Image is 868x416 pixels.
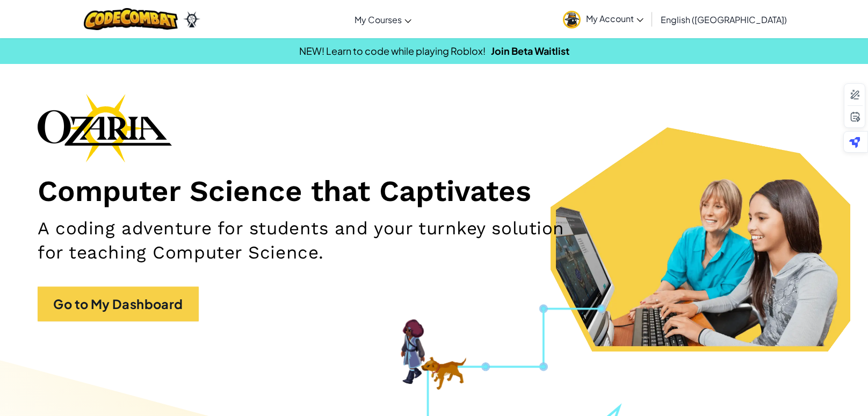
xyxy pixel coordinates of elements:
a: My Account [558,2,649,36]
span: English ([GEOGRAPHIC_DATA]) [661,14,787,25]
img: Ozaria [183,11,200,27]
h1: Computer Science that Captivates [38,173,830,209]
span: My Courses [355,14,402,25]
img: Ozaria branding logo [38,94,172,162]
a: Join Beta Waitlist [491,45,569,57]
img: CodeCombat logo [84,8,178,30]
span: NEW! Learn to code while playing Roblox! [299,45,486,57]
span: My Account [586,13,643,24]
img: avatar [563,11,581,28]
h2: A coding adventure for students and your turnkey solution for teaching Computer Science. [38,217,569,265]
a: English ([GEOGRAPHIC_DATA]) [655,5,792,34]
a: My Courses [349,5,417,34]
a: Go to My Dashboard [38,286,199,321]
